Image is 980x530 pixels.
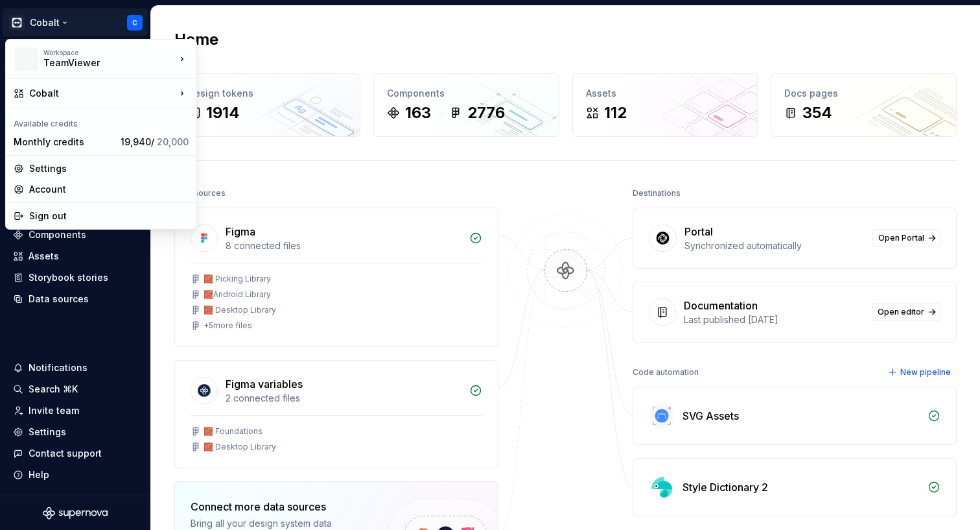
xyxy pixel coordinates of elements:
span: 20,000 [157,136,189,147]
div: Cobalt [29,87,176,100]
div: Sign out [29,210,189,223]
div: Account [29,183,189,196]
div: Settings [29,162,189,175]
div: TeamViewer [43,56,154,69]
img: e3886e02-c8c5-455d-9336-29756fd03ba2.png [15,47,38,71]
div: Available credits [8,111,194,132]
span: 19,940 / [121,136,189,147]
div: Workspace [43,49,176,56]
div: Monthly credits [14,136,115,149]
